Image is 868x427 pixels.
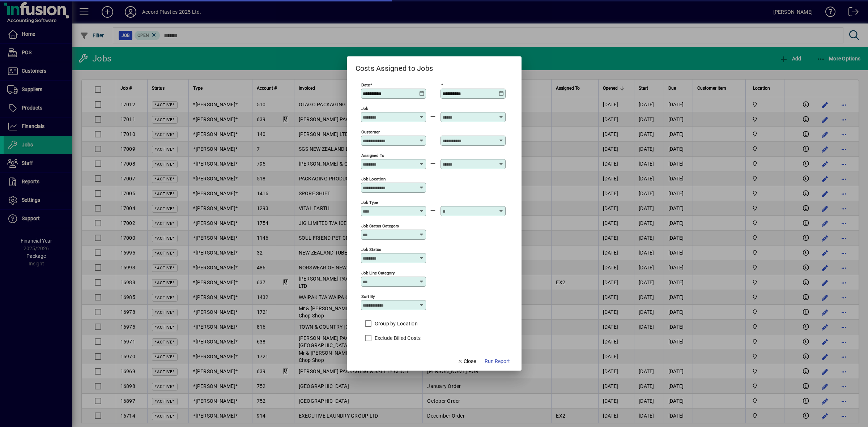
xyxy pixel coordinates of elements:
label: Exclude Billed Costs [373,334,421,342]
mat-label: Job [361,106,368,111]
mat-label: Customer [361,129,380,134]
span: Run Report [485,358,510,365]
mat-label: Job Location [361,176,386,181]
span: Close [457,358,476,365]
mat-label: Date [361,82,370,87]
mat-label: Assigned To [361,153,384,158]
mat-label: Job Status Category [361,223,399,228]
mat-label: Job Line Category [361,270,395,275]
mat-label: Job Type [361,200,378,205]
label: Group by Location [373,320,418,327]
mat-label: Job Status [361,247,381,252]
mat-label: Sort by [361,294,375,299]
h2: Costs Assigned to Jobs [347,56,442,74]
button: Close [454,355,479,368]
button: Run Report [482,355,513,368]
